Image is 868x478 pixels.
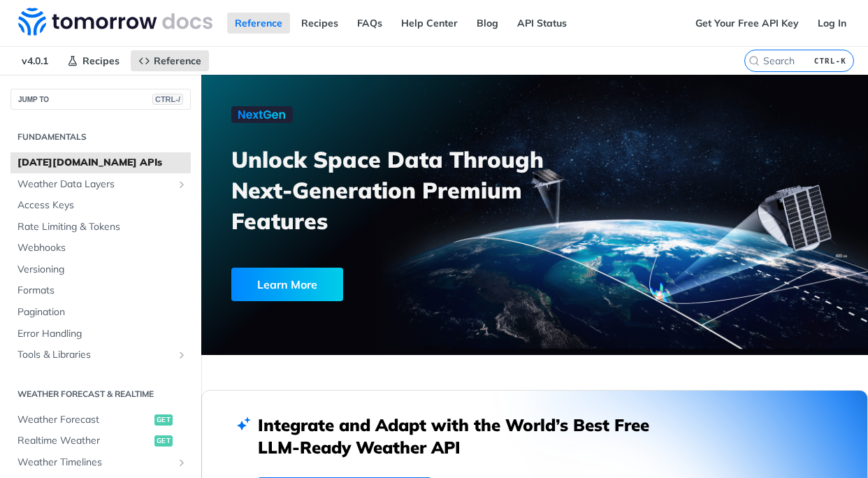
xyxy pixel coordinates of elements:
a: Weather Forecastget [10,410,191,430]
a: Weather Data LayersShow subpages for Weather Data Layers [10,174,191,195]
a: Log In [810,13,854,34]
span: get [154,435,173,447]
div: Learn More [231,268,343,301]
a: Learn More [231,268,486,301]
a: Tools & LibrariesShow subpages for Tools & Libraries [10,345,191,365]
a: Rate Limiting & Tokens [10,217,191,238]
a: Weather TimelinesShow subpages for Weather Timelines [10,452,191,473]
a: Webhooks [10,238,191,259]
h3: Unlock Space Data Through Next-Generation Premium Features [231,144,550,236]
button: Show subpages for Weather Timelines [176,457,187,468]
a: Versioning [10,259,191,280]
span: CTRL-/ [152,94,183,105]
a: Reference [227,13,290,34]
span: Weather Forecast [17,413,151,427]
a: FAQs [349,13,390,34]
a: Error Handling [10,324,191,345]
a: Get Your Free API Key [688,13,806,34]
span: Rate Limiting & Tokens [17,220,187,234]
span: Webhooks [17,241,187,255]
h2: Integrate and Adapt with the World’s Best Free LLM-Ready Weather API [258,414,670,458]
span: Recipes [82,55,120,67]
button: Show subpages for Tools & Libraries [176,349,187,361]
a: Reference [131,50,209,71]
h2: Weather Forecast & realtime [10,388,191,400]
span: Weather Data Layers [17,178,173,191]
h2: Fundamentals [10,131,191,143]
span: Versioning [17,263,187,277]
a: Pagination [10,302,191,323]
span: Pagination [17,305,187,319]
a: [DATE][DOMAIN_NAME] APIs [10,152,191,173]
a: Realtime Weatherget [10,430,191,451]
span: v4.0.1 [14,50,56,71]
span: Access Keys [17,198,187,212]
a: Formats [10,280,191,301]
a: Recipes [294,13,346,34]
a: Help Center [393,13,465,34]
img: NextGen [231,106,293,123]
span: Formats [17,284,187,298]
span: get [154,414,173,426]
a: API Status [509,13,574,34]
a: Recipes [59,50,127,71]
a: Blog [469,13,506,34]
a: Access Keys [10,195,191,216]
span: Realtime Weather [17,434,151,448]
span: Error Handling [17,327,187,341]
span: Weather Timelines [17,456,173,470]
kbd: CTRL-K [811,54,850,68]
button: Show subpages for Weather Data Layers [176,179,187,190]
button: JUMP TOCTRL-/ [10,89,191,110]
span: [DATE][DOMAIN_NAME] APIs [17,156,187,170]
img: Tomorrow.io Weather API Docs [18,8,212,36]
span: Reference [154,55,201,67]
span: Tools & Libraries [17,348,173,362]
svg: Search [748,55,760,66]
